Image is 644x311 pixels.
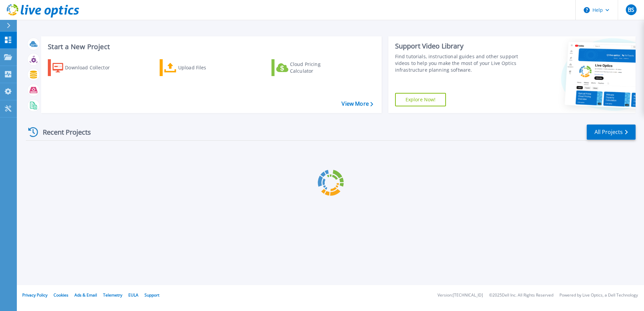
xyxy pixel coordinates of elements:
li: Powered by Live Optics, a Dell Technology [559,293,638,298]
a: View More [342,101,373,107]
div: Cloud Pricing Calculator [290,61,344,74]
li: © 2025 Dell Inc. All Rights Reserved [489,293,553,298]
a: EULA [128,292,138,298]
a: Explore Now! [395,93,446,106]
div: Upload Files [178,61,232,74]
a: Telemetry [103,292,122,298]
a: All Projects [587,125,636,140]
li: Version: [TECHNICAL_ID] [438,293,483,298]
div: Support Video Library [395,42,521,50]
a: Support [144,292,159,298]
div: Download Collector [65,61,119,74]
div: Recent Projects [26,124,100,140]
a: Privacy Policy [22,292,47,298]
a: Upload Files [160,59,235,76]
span: BS [628,7,634,12]
a: Cloud Pricing Calculator [271,59,347,76]
a: Cookies [54,292,68,298]
a: Ads & Email [74,292,97,298]
h3: Start a New Project [48,43,373,50]
div: Find tutorials, instructional guides and other support videos to help you make the most of your L... [395,53,521,73]
a: Download Collector [48,59,123,76]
